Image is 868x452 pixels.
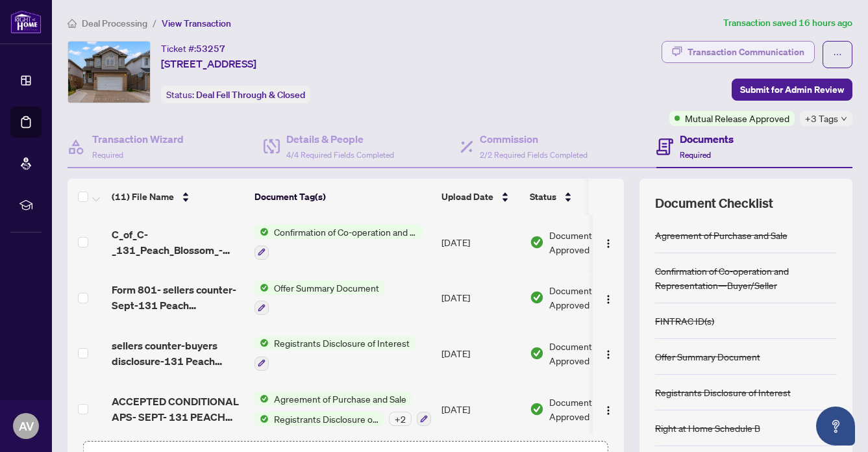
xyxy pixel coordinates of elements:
div: Confirmation of Co-operation and Representation—Buyer/Seller [655,264,837,292]
h4: Documents [680,131,734,147]
button: Logo [598,287,619,308]
span: Submit for Admin Review [740,79,844,100]
span: Mutual Release Approved [685,111,789,125]
button: Status IconRegistrants Disclosure of Interest [254,336,415,371]
span: Document Approved [549,283,630,312]
div: FINTRAC ID(s) [655,314,714,328]
img: Logo [603,238,614,249]
div: Agreement of Purchase and Sale [655,228,787,242]
td: [DATE] [436,325,525,381]
div: + 2 [389,412,412,426]
span: ACCEPTED CONDITIONAL APS- SEPT- 131 PEACH BLOSSOM.pdf [112,394,244,425]
th: Document Tag(s) [249,179,436,215]
span: Document Approved [549,395,630,423]
button: Status IconAgreement of Purchase and SaleStatus IconRegistrants Disclosure of Interest+2 [254,392,431,427]
h4: Commission [480,131,588,147]
span: 2/2 Required Fields Completed [480,150,588,160]
img: Status Icon [254,392,269,406]
li: / [153,16,156,31]
button: Status IconConfirmation of Co-operation and Representation—Buyer/Seller [254,225,423,260]
button: Logo [598,399,619,420]
span: Document Approved [549,228,630,257]
span: sellers counter-buyers disclosure-131 Peach Blossom.pdf [112,338,244,369]
span: Required [680,150,711,160]
h4: Transaction Wizard [92,131,184,147]
div: Offer Summary Document [655,349,760,364]
img: logo [10,10,42,34]
div: Transaction Communication [688,42,804,62]
span: Form 801- sellers counter-Sept-131 Peach Blossom.pdf [112,282,244,313]
span: ellipsis [833,50,842,59]
div: Right at Home Schedule B [655,421,760,435]
button: Transaction Communication [662,41,815,63]
span: Document Checklist [655,194,773,212]
article: Transaction saved 16 hours ago [723,16,852,31]
span: home [68,19,77,28]
span: Required [92,150,123,160]
td: [DATE] [436,381,525,437]
span: Status [530,190,556,204]
span: 4/4 Required Fields Completed [286,150,394,160]
button: Submit for Admin Review [732,79,852,101]
span: C_of_C-_131_Peach_Blossom_- sellers counter offer_Sept 1.pdf [112,227,244,258]
h4: Details & People [286,131,394,147]
div: Status: [161,86,310,103]
button: Open asap [816,407,855,446]
span: View Transaction [162,18,231,29]
span: 53257 [196,43,225,55]
span: AV [19,417,34,435]
div: Ticket #: [161,41,225,56]
button: Status IconOffer Summary Document [254,281,384,316]
span: down [841,116,847,122]
td: [DATE] [436,270,525,326]
img: Logo [603,405,614,416]
span: Confirmation of Co-operation and Representation—Buyer/Seller [269,225,423,239]
button: Logo [598,232,619,253]
th: Upload Date [436,179,525,215]
th: (11) File Name [106,179,249,215]
img: Status Icon [254,412,269,426]
img: Document Status [530,346,544,360]
img: IMG-X12252395_1.jpg [68,42,150,103]
span: Registrants Disclosure of Interest [269,336,415,350]
img: Document Status [530,235,544,249]
div: Registrants Disclosure of Interest [655,385,791,399]
span: (11) File Name [112,190,174,204]
img: Document Status [530,290,544,305]
img: Status Icon [254,225,269,239]
th: Status [525,179,635,215]
span: Registrants Disclosure of Interest [269,412,384,426]
img: Status Icon [254,336,269,350]
span: Offer Summary Document [269,281,384,295]
img: Logo [603,294,614,305]
span: +3 Tags [805,111,838,126]
td: [DATE] [436,214,525,270]
span: Upload Date [441,190,493,204]
span: Agreement of Purchase and Sale [269,392,412,406]
span: Deal Processing [82,18,147,29]
img: Logo [603,349,614,360]
span: Document Approved [549,339,630,368]
span: [STREET_ADDRESS] [161,56,256,71]
button: Logo [598,343,619,364]
img: Document Status [530,402,544,416]
span: Deal Fell Through & Closed [196,89,305,101]
img: Status Icon [254,281,269,295]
